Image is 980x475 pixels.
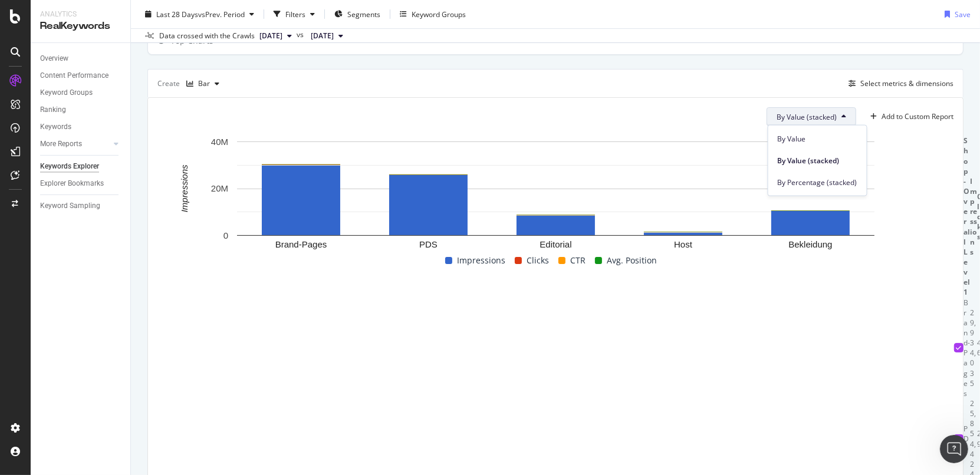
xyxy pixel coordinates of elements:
text: Brand-Pages [275,240,327,250]
div: Analytics [40,9,121,19]
a: Explorer Bookmarks [40,177,122,190]
span: By Value (stacked) [777,112,837,122]
span: 2025 Sep. 1st [311,31,334,41]
button: Segments [330,5,385,24]
span: Impressions [457,253,505,268]
div: Data crossed with the Crawls [159,31,255,41]
a: Content Performance [40,70,122,82]
a: Keyword Groups [40,87,122,99]
span: vs [297,29,306,40]
span: vs Prev. Period [198,9,245,19]
span: 2025 Sep. 29th [259,31,282,41]
div: Select metrics & dimensions [860,78,953,88]
button: By Value (stacked) [767,107,856,126]
a: Ranking [40,104,122,116]
button: Filters [269,5,320,24]
button: Save [940,5,971,24]
button: Select metrics & dimensions [844,77,953,91]
span: By Value [778,133,857,144]
button: Add to Custom Report [866,107,953,126]
div: Bar [198,80,210,87]
div: Impressions [970,176,977,257]
div: Shop-Overall Level 1 [963,136,970,297]
button: Bar [182,74,224,93]
div: Keyword Groups [40,87,93,99]
div: Content Performance [40,70,108,82]
div: Create [157,74,224,93]
div: Keywords Explorer [40,160,99,173]
a: Keyword Sampling [40,200,122,212]
a: Keywords [40,121,122,133]
a: Overview [40,52,122,65]
button: Keyword Groups [395,5,471,24]
div: Ranking [40,104,66,116]
span: Avg. Position [607,253,657,268]
a: Keywords Explorer [40,160,122,173]
div: Add to Custom Report [882,113,953,120]
span: Segments [347,9,380,19]
span: CTR [570,253,586,268]
button: [DATE] [255,29,297,43]
div: Save [955,9,971,19]
span: Clicks [527,253,549,268]
div: Keyword Sampling [40,200,100,212]
iframe: Intercom live chat [940,435,968,463]
span: By Percentage (stacked) [778,177,857,187]
text: 40M [211,137,228,147]
div: Filters [285,9,305,19]
div: RealKeywords [40,19,121,33]
div: More Reports [40,138,82,150]
text: 0 [223,230,228,240]
div: Keywords [40,121,71,133]
text: PDS [419,240,438,250]
div: 29,934,035 [970,308,977,388]
td: Brand-Pages [963,298,970,398]
div: Keyword Groups [412,9,466,19]
a: More Reports [40,138,110,150]
div: Overview [40,52,68,65]
text: Host [674,240,693,250]
text: Impressions [179,164,189,212]
span: Last 28 Days [156,9,198,19]
button: Last 28 DaysvsPrev. Period [140,5,259,24]
text: 20M [211,184,228,194]
svg: A chart. [157,136,954,253]
span: By Value (stacked) [778,155,857,166]
text: Editorial [540,240,571,250]
text: Bekleidung [788,240,832,250]
div: Explorer Bookmarks [40,177,104,190]
button: [DATE] [306,29,348,43]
